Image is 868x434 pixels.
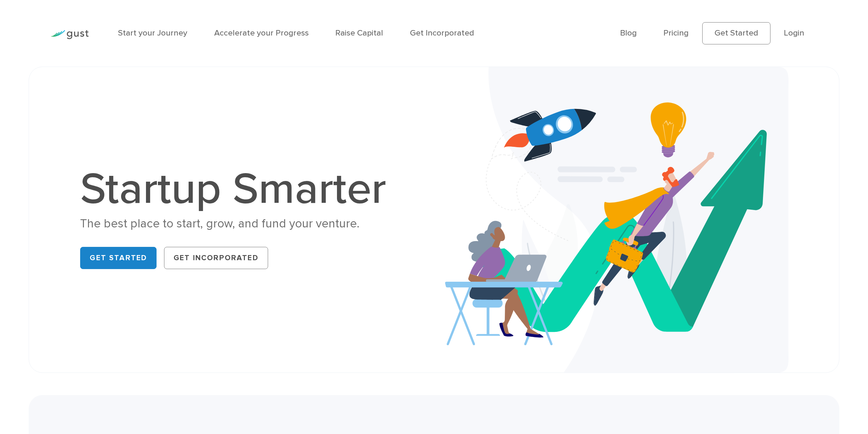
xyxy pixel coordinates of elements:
div: The best place to start, grow, and fund your venture. [80,216,399,232]
a: Pricing [663,28,689,38]
a: Raise Capital [335,28,383,38]
a: Get Started [702,22,770,44]
h1: Startup Smarter [80,167,399,211]
a: Get Incorporated [164,247,268,269]
img: Startup Smarter Hero [445,67,789,373]
a: Blog [620,28,637,38]
a: Start your Journey [118,28,187,38]
a: Get Started [80,247,157,269]
a: Accelerate your Progress [214,28,309,38]
a: Login [784,28,804,38]
a: Get Incorporated [410,28,474,38]
img: Gust Logo [50,30,89,39]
